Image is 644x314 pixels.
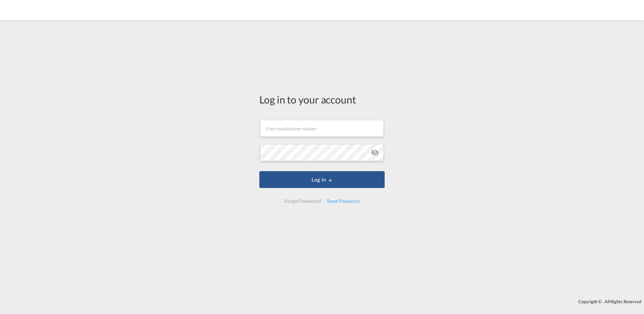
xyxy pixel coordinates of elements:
input: Enter email/phone number [260,120,384,137]
md-icon: icon-eye-off [371,149,379,157]
div: Reset Password [324,195,362,207]
button: LOGIN [259,171,385,188]
div: Log in to your account [259,92,385,106]
div: Forgot Password? [282,195,324,207]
